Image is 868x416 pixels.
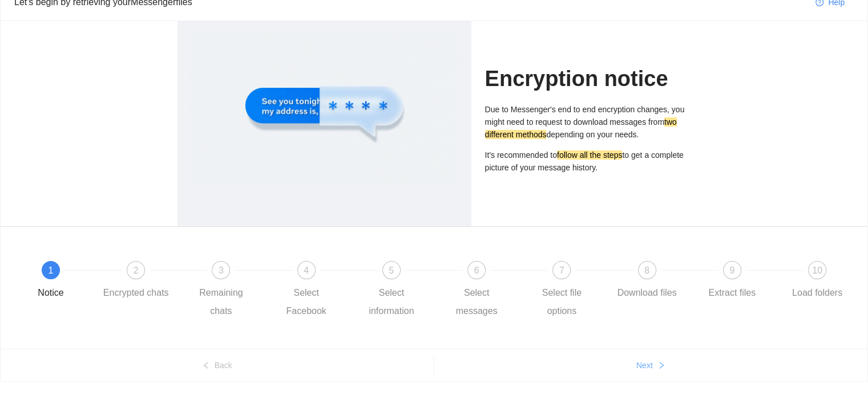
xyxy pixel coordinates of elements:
div: Select information [358,284,425,320]
div: Notice [38,284,63,302]
span: 7 [559,266,564,275]
span: 10 [812,266,822,275]
span: 4 [304,266,309,275]
span: 6 [474,266,479,275]
div: Select file options [528,284,595,320]
div: Extract files [708,284,756,302]
span: 2 [134,266,139,275]
button: Nextright [434,356,868,374]
div: 9Extract files [699,261,784,302]
div: 8Download files [614,261,699,302]
mark: follow all the steps [557,150,622,160]
button: leftBack [1,356,434,374]
span: 8 [644,266,649,275]
div: Download files [617,284,677,302]
div: Select Facebook [273,284,340,320]
div: Encrypted chats [103,284,169,302]
div: 10Load folders [784,261,850,302]
span: Next [636,359,653,372]
div: Select messages [443,284,510,320]
div: Load folders [792,284,842,302]
span: 9 [729,266,734,275]
span: 5 [389,266,394,275]
span: right [657,361,665,370]
div: Remaining chats [188,284,254,320]
p: Due to Messenger's end to end encryption changes, you might need to request to download messages ... [485,103,691,141]
div: 5Select information [358,261,443,320]
div: 6Select messages [443,261,528,320]
div: 1Notice [18,261,103,302]
div: 2Encrypted chats [103,261,188,302]
div: 3Remaining chats [188,261,273,320]
span: 3 [219,266,224,275]
div: 7Select file options [528,261,613,320]
mark: two different methods [485,117,677,139]
div: 4Select Facebook [273,261,358,320]
span: 1 [49,266,54,275]
h1: Encryption notice [485,66,691,92]
p: It's recommended to to get a complete picture of your message history. [485,149,691,174]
